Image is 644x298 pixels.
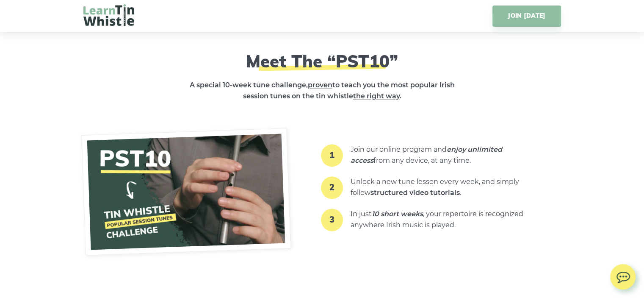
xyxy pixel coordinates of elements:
[351,139,528,171] li: Join our online program and from any device, at any time.
[308,81,332,89] span: proven
[190,81,455,100] strong: A special 10-week tune challenge, to teach you the most popular Irish session tunes on the tin wh...
[610,264,636,286] img: chat.svg
[372,210,423,218] strong: 10 short weeks
[351,203,528,236] li: In just , your repertoire is recognized anywhere Irish music is played.
[321,144,343,167] span: 1
[168,51,477,71] h2: Meet The “PST10”
[370,189,460,197] strong: structured video tutorials
[353,92,400,100] span: the right way
[351,145,502,164] em: enjoy unlimited access
[351,171,528,203] li: Unlock a new tune lesson every week, and simply follow .
[321,209,343,231] span: 3
[83,4,134,26] img: LearnTinWhistle.com
[321,176,343,199] span: 2
[492,6,561,27] a: JOIN [DATE]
